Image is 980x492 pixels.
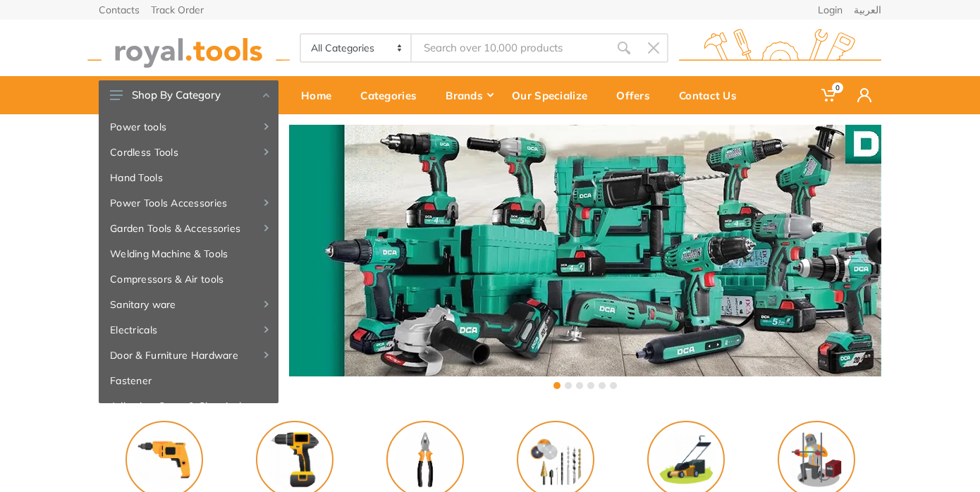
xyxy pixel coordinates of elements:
[350,76,436,114] a: Categories
[291,76,350,114] a: Home
[502,76,606,114] a: Our Specialize
[669,76,756,114] a: Contact Us
[412,33,609,63] input: Site search
[811,76,847,114] a: 0
[99,266,278,292] a: Compressors & Air tools
[99,114,278,140] a: Power tools
[151,5,204,15] a: Track Order
[99,241,278,266] a: Welding Machine & Tools
[854,5,881,15] a: العربية
[606,80,669,110] div: Offers
[832,82,843,93] span: 0
[99,317,278,343] a: Electricals
[87,29,290,68] img: royal.tools Logo
[436,80,502,110] div: Brands
[350,80,436,110] div: Categories
[99,393,278,419] a: Adhesive, Spray & Chemical
[669,80,756,110] div: Contact Us
[502,80,606,110] div: Our Specialize
[99,190,278,216] a: Power Tools Accessories
[99,343,278,368] a: Door & Furniture Hardware
[99,165,278,190] a: Hand Tools
[606,76,669,114] a: Offers
[99,140,278,165] a: Cordless Tools
[679,29,881,68] img: royal.tools Logo
[818,5,843,15] a: Login
[99,292,278,317] a: Sanitary ware
[99,80,278,110] button: Shop By Category
[301,35,412,61] select: Category
[291,80,350,110] div: Home
[99,5,140,15] a: Contacts
[99,368,278,393] a: Fastener
[99,216,278,241] a: Garden Tools & Accessories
